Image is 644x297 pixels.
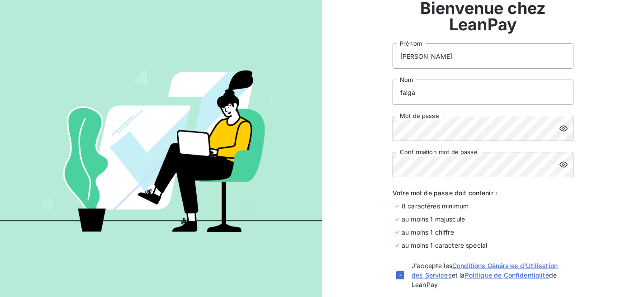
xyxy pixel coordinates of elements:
span: J'accepte les et la de LeanPay [412,261,570,289]
span: au moins 1 caractère spécial [402,240,487,250]
span: au moins 1 majuscule [402,214,465,224]
input: placeholder [393,43,573,69]
span: 8 caractères minimum [402,201,469,211]
a: Politique de Confidentialité [465,271,549,279]
span: au moins 1 chiffre [402,227,454,237]
span: Votre mot de passe doit contenir : [393,188,573,198]
a: Conditions Générales d'Utilisation des Services [412,262,558,279]
input: placeholder [393,80,573,105]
